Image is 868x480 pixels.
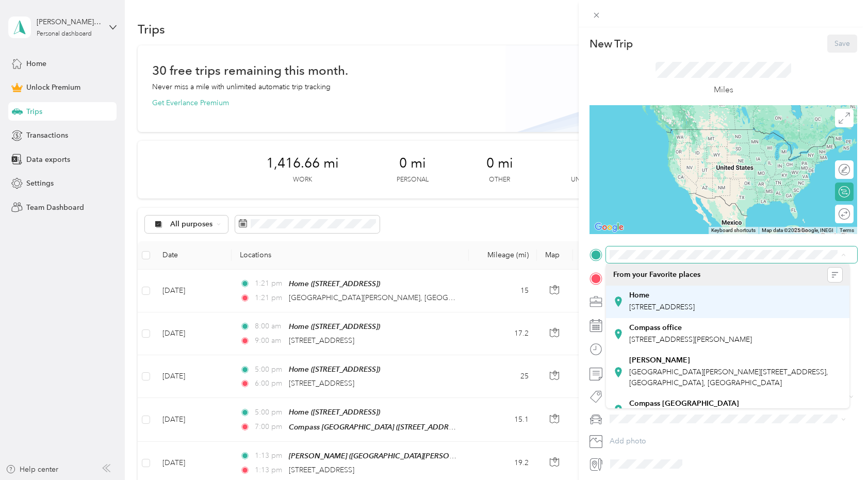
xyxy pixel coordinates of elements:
[714,84,733,96] p: Miles
[606,434,857,449] button: Add photo
[629,399,739,408] strong: Compass [GEOGRAPHIC_DATA]
[629,323,682,333] strong: Compass office
[629,356,690,365] strong: [PERSON_NAME]
[762,227,833,233] span: Map data ©2025 Google, INEGI
[629,291,649,300] strong: Home
[592,221,626,234] a: Open this area in Google Maps (opens a new window)
[711,227,756,234] button: Keyboard shortcuts
[629,368,828,387] span: [GEOGRAPHIC_DATA][PERSON_NAME][STREET_ADDRESS], [GEOGRAPHIC_DATA], [GEOGRAPHIC_DATA]
[589,37,633,51] p: New Trip
[592,221,626,234] img: Google
[629,335,752,344] span: [STREET_ADDRESS][PERSON_NAME]
[629,303,695,311] span: [STREET_ADDRESS]
[810,422,868,480] iframe: Everlance-gr Chat Button Frame
[613,270,700,279] span: From your Favorite places
[840,227,854,233] a: Terms (opens in new tab)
